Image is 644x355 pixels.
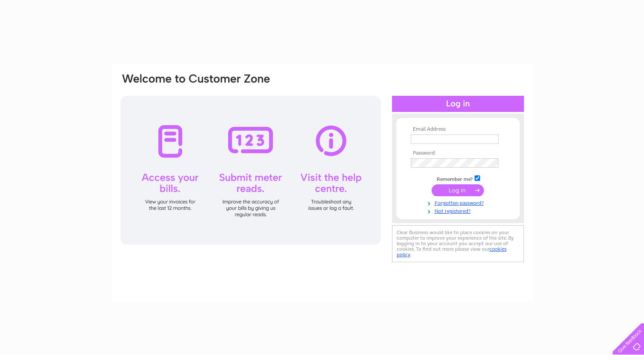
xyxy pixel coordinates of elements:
td: Remember me? [409,174,507,183]
a: cookies policy [397,246,507,258]
a: Not registered? [411,206,507,215]
a: Forgotten password? [411,198,507,206]
input: Submit [432,184,484,196]
div: Clear Business would like to place cookies on your computer to improve your experience of the sit... [392,225,524,262]
th: Email Address: [409,126,507,132]
th: Password: [409,150,507,156]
